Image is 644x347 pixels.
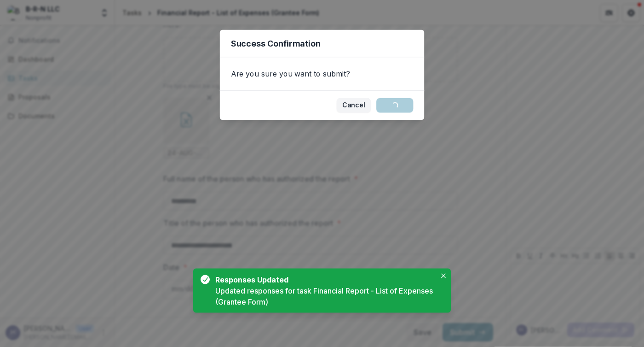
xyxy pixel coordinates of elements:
button: Cancel [337,98,371,113]
div: Updated responses for task Financial Report - List of Expenses (Grantee Form) [215,285,436,307]
button: Close [438,271,449,282]
div: Are you sure you want to submit? [220,57,424,90]
div: Responses Updated [215,274,432,285]
header: Success Confirmation [220,30,424,58]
